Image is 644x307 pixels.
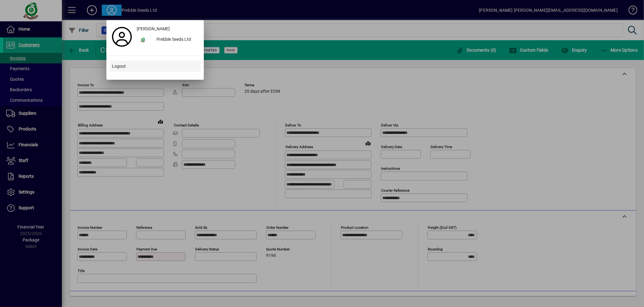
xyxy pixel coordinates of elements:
[134,23,201,34] a: [PERSON_NAME]
[134,34,201,45] button: Prebble Seeds Ltd
[112,63,126,70] span: Logout
[137,26,170,32] span: [PERSON_NAME]
[152,34,201,45] div: Prebble Seeds Ltd
[109,31,134,42] a: Profile
[109,61,201,72] button: Logout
